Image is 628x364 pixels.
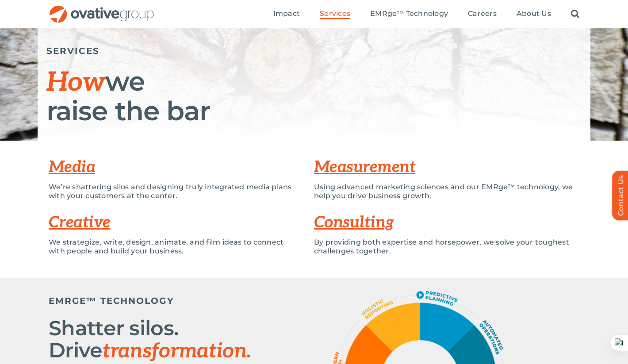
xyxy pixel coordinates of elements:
[320,9,350,18] span: Services
[49,213,111,232] a: Creative
[49,317,261,362] h2: Shatter silos. Drive
[370,9,448,18] span: EMRge™ Technology
[273,9,300,18] span: Impact
[49,183,301,200] p: We’re shattering silos and designing truly integrated media plans with your customers at the center.
[314,183,579,200] p: Using advanced marketing sciences and our EMRge™ technology, we help you drive business growth.
[46,46,582,56] h5: SERVICES
[273,9,300,19] a: Impact
[468,9,497,19] a: Careers
[314,213,394,232] a: Consulting
[103,339,251,364] span: transformation.
[571,9,579,19] a: Search
[314,238,579,256] p: By providing both expertise and horsepower, we solve your toughest challenges together.
[468,9,497,18] span: Careers
[49,4,155,13] a: OG_Full_horizontal_RGB
[46,67,105,99] span: How
[46,67,582,125] h1: we raise the bar
[320,9,350,19] a: Services
[314,157,415,177] a: Measurement
[49,295,261,306] h5: EMRGE™ TECHNOLOGY
[49,157,95,177] a: Media
[517,9,551,18] span: About Us
[370,9,448,19] a: EMRge™ Technology
[517,9,551,19] a: About Us
[49,238,301,256] p: We strategize, write, design, animate, and film ideas to connect with people and build your busin...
